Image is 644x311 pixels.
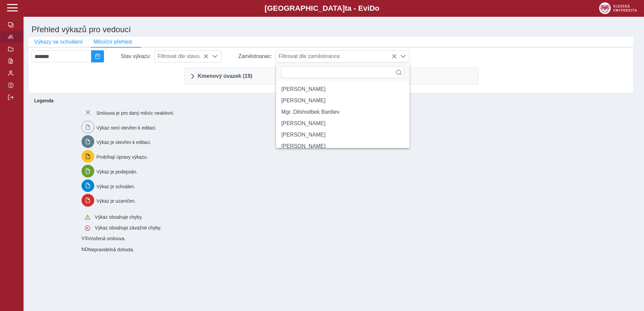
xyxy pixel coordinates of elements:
[97,169,138,174] span: Výkaz je podepsán.
[97,140,151,145] span: Výkaz je otevřen k editaci.
[88,236,126,241] span: Vnořená smlouva.
[198,73,253,79] span: Kmenový úvazek (19)
[97,184,136,189] span: Výkaz je schválen.
[599,2,637,14] img: logo_web_su.png
[29,37,88,47] button: Výkazy se schválení
[94,39,132,45] span: Měsíční přehled
[34,39,83,45] span: Výkazy se schválení
[276,95,410,106] li: Martina Koselková
[97,125,157,130] span: Výkaz není otevřen k editaci.
[88,37,137,47] button: Měsíční přehled
[97,110,175,116] span: Smlouva je pro daný měsíc neaktivní.
[82,236,88,241] span: Smlouva vnořená do kmene
[276,141,410,152] li: Karla Benová
[32,95,631,106] b: Legenda
[276,51,397,62] span: Filtrovat dle zaměstnance
[97,198,136,204] span: Výkaz je uzamčen.
[276,129,410,141] li: Marie Kovalová
[369,4,375,12] span: D
[88,247,134,252] span: Nepravidelná dohoda.
[104,50,155,62] div: Stav výkazu:
[345,4,347,12] span: t
[20,4,624,13] b: [GEOGRAPHIC_DATA] a - Evi
[95,214,143,220] span: Výkaz obsahuje chyby.
[276,84,410,95] li: Jana Kašingová
[91,50,104,62] button: 2025/08
[95,225,161,230] span: Výkaz obsahuje závažné chyby.
[221,50,275,62] div: Zaměstnanec:
[97,154,148,160] span: Probíhají úpravy výkazu.
[29,22,639,37] h1: Přehled výkazů pro vedoucí
[155,51,208,62] span: Filtrovat dle stavu
[375,4,380,12] span: o
[82,247,88,252] span: Smlouva vnořená do kmene
[276,118,410,129] li: Kamila Šindlerová
[276,106,410,118] li: Mgr. Dilshodbek Bardiev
